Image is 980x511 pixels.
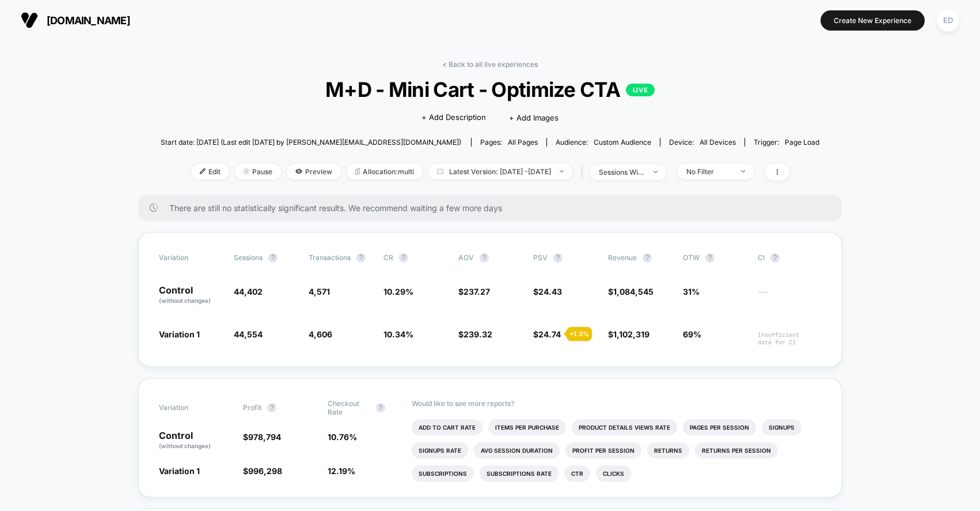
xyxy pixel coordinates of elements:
[328,466,355,476] span: 12.19 %
[267,403,276,412] button: ?
[159,285,222,305] p: Control
[47,14,130,27] span: [DOMAIN_NAME]
[268,253,278,262] button: ?
[191,164,229,179] span: Edit
[244,168,249,174] img: end
[560,170,564,172] img: end
[480,138,538,146] div: Pages:
[412,399,821,408] p: Would like to see more reports?
[421,112,486,123] span: + Add Description
[437,168,443,174] img: calendar
[564,465,590,482] li: Ctr
[412,442,468,459] li: Signups Rate
[741,170,745,172] img: end
[234,253,263,262] span: Sessions
[758,288,821,305] span: ---
[458,329,492,339] span: $
[376,403,385,412] button: ?
[538,329,561,339] span: 24.74
[248,466,282,476] span: 996,298
[488,419,566,435] li: Items Per Purchase
[442,60,538,69] a: < Back to all live experiences
[234,329,263,339] span: 44,554
[480,253,489,262] button: ?
[608,329,649,339] span: $
[758,253,821,262] span: CI
[608,253,637,262] span: Revenue
[356,253,366,262] button: ?
[383,329,413,339] span: 10.34 %
[412,419,483,435] li: Add To Cart Rate
[509,113,559,122] span: + Add Images
[654,171,658,173] img: end
[821,10,925,31] button: Create New Experience
[159,431,231,450] p: Control
[556,138,651,146] div: Audience:
[508,138,538,146] span: all pages
[565,442,641,459] li: Profit Per Session
[458,287,490,296] span: $
[193,77,787,102] span: M+D - Mini Cart - Optimize CTA
[243,403,261,412] span: Profit
[762,419,802,435] li: Signups
[683,329,701,339] span: 69%
[705,253,715,262] button: ?
[613,329,649,339] span: 1,102,319
[159,253,222,262] span: Variation
[937,9,959,32] div: ED
[533,287,562,296] span: $
[683,419,756,435] li: Pages Per Session
[596,465,631,482] li: Clicks
[700,138,736,146] span: all devices
[758,331,821,346] span: Insufficient data for CI
[347,164,423,179] span: Allocation: multi
[17,11,134,29] button: [DOMAIN_NAME]
[474,442,560,459] li: Avg Session Duration
[695,442,778,459] li: Returns Per Session
[686,167,732,176] div: No Filter
[309,253,351,262] span: Transactions
[647,442,689,459] li: Returns
[567,327,592,341] div: + 1.3 %
[538,287,562,296] span: 24.43
[458,253,474,262] span: AOV
[626,84,655,96] p: LIVE
[412,465,474,482] li: Subscriptions
[683,253,746,262] span: OTW
[533,253,548,262] span: PSV
[754,138,819,146] div: Trigger:
[553,253,563,262] button: ?
[578,164,590,181] span: |
[243,432,281,442] span: $
[328,432,357,442] span: 10.76 %
[169,203,819,213] span: There are still no statistically significant results. We recommend waiting a few more days
[660,138,745,146] span: Device:
[608,287,654,296] span: $
[200,168,206,174] img: edit
[21,12,38,29] img: Visually logo
[235,164,281,179] span: Pause
[248,432,281,442] span: 978,794
[643,253,652,262] button: ?
[383,287,413,296] span: 10.29 %
[933,9,963,32] button: ED
[533,329,561,339] span: $
[428,164,572,179] span: Latest Version: [DATE] - [DATE]
[159,297,211,304] span: (without changes)
[464,287,490,296] span: 237.27
[161,138,461,146] span: Start date: [DATE] (Last edit [DATE] by [PERSON_NAME][EMAIL_ADDRESS][DOMAIN_NAME])
[480,465,559,482] li: Subscriptions Rate
[234,287,263,296] span: 44,402
[243,466,282,476] span: $
[159,466,200,476] span: Variation 1
[785,138,819,146] span: Page Load
[594,138,651,146] span: Custom Audience
[770,253,780,262] button: ?
[399,253,408,262] button: ?
[159,399,222,416] span: Variation
[599,168,645,176] div: sessions with impression
[328,399,370,416] span: Checkout Rate
[309,287,330,296] span: 4,571
[159,442,211,449] span: (without changes)
[683,287,700,296] span: 31%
